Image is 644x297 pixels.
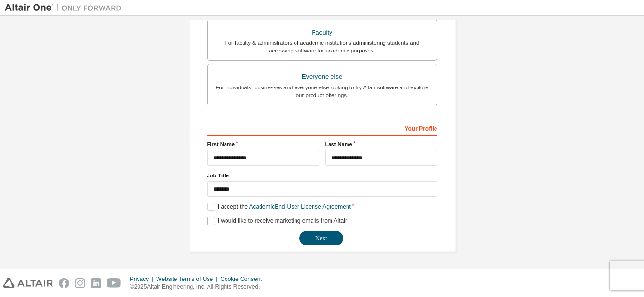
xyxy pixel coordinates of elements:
[213,84,431,99] div: For individuals, businesses and everyone else looking to try Altair software and explore our prod...
[156,275,220,283] div: Website Terms of Use
[207,203,351,211] label: I accept the
[130,275,156,283] div: Privacy
[207,140,319,148] label: First Name
[207,120,437,136] div: Your Profile
[207,172,437,179] label: Job Title
[5,3,126,13] img: Altair One
[59,278,69,288] img: facebook.svg
[207,217,347,225] label: I would like to receive marketing emails from Altair
[107,278,121,288] img: youtube.svg
[299,231,343,245] button: Next
[213,70,431,84] div: Everyone else
[220,275,267,283] div: Cookie Consent
[213,26,431,39] div: Faculty
[3,278,53,288] img: altair_logo.svg
[213,39,431,54] div: For faculty & administrators of academic institutions administering students and accessing softwa...
[91,278,101,288] img: linkedin.svg
[75,278,85,288] img: instagram.svg
[249,203,351,210] a: Academic End-User License Agreement
[325,140,437,148] label: Last Name
[130,283,268,291] p: © 2025 Altair Engineering, Inc. All Rights Reserved.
